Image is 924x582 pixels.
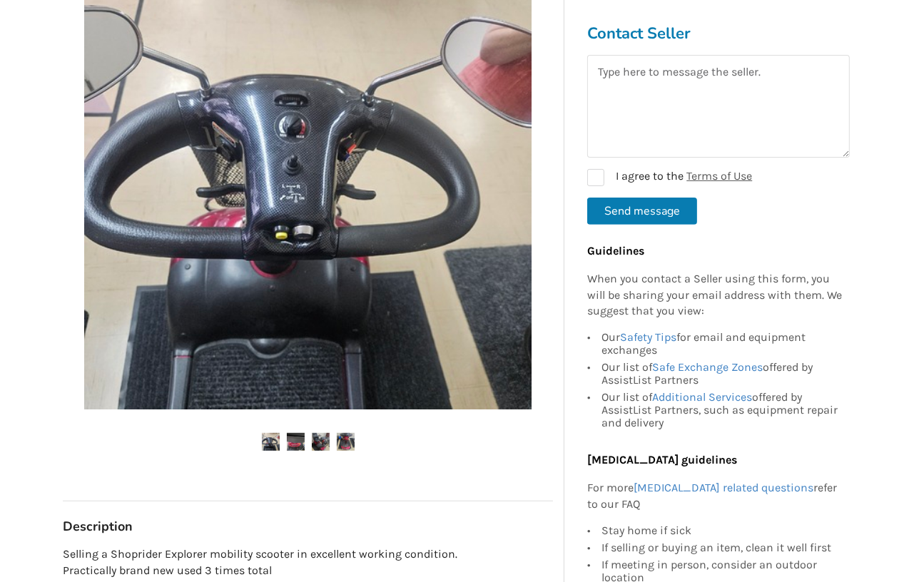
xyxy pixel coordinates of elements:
b: Guidelines [587,244,644,257]
h3: Contact Seller [587,24,850,44]
div: Our list of offered by AssistList Partners [601,359,843,389]
b: [MEDICAL_DATA] guidelines [587,454,737,467]
div: Our list of offered by AssistList Partners, such as equipment repair and delivery [601,389,843,430]
div: If selling or buying an item, clean it well first [601,539,843,556]
a: [MEDICAL_DATA] related questions [634,481,813,494]
img: 2020 scooter shoprider explorer 4 wheel model # 888sln-red-scooter-mobility-new westminster-assis... [262,433,280,451]
a: Safe Exchange Zones [652,361,763,374]
p: When you contact a Seller using this form, you will be sharing your email address with them. We s... [587,271,843,320]
img: 2020 scooter shoprider explorer 4 wheel model # 888sln-red-scooter-mobility-new westminster-assis... [287,433,305,451]
a: Additional Services [652,391,752,404]
div: Our for email and equipment exchanges [601,332,843,359]
h3: Description [63,519,553,535]
div: Stay home if sick [601,524,843,539]
label: I agree to the [587,169,752,186]
img: 2020 scooter shoprider explorer 4 wheel model # 888sln-red-scooter-mobility-new westminster-assis... [337,433,355,451]
a: Safety Tips [620,331,676,344]
img: 2020 scooter shoprider explorer 4 wheel model # 888sln-red-scooter-mobility-new westminster-assis... [312,433,330,451]
a: Terms of Use [686,169,752,183]
button: Send message [587,198,697,225]
p: For more refer to our FAQ [587,480,843,513]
